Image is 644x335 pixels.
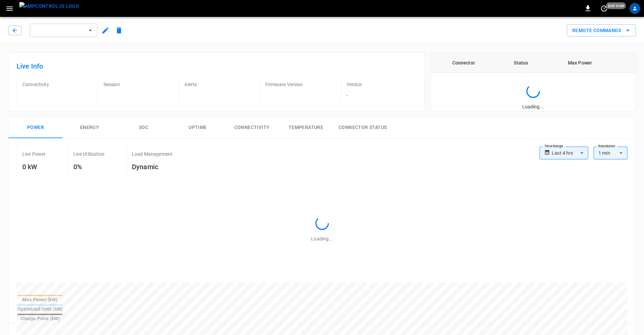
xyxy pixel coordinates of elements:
[132,151,172,157] p: Load Management
[171,117,225,138] button: Uptime
[279,117,333,138] button: Temperature
[22,161,46,172] h6: 0 kW
[347,92,416,99] p: -
[184,81,254,88] p: Alerts
[117,117,171,138] button: SOC
[333,117,392,138] button: Connector Status
[22,151,46,157] p: Live Power
[552,147,588,159] div: Last 4 hrs
[347,81,416,88] p: Vendor
[63,117,117,138] button: Energy
[17,61,416,72] h6: Live Info
[544,144,563,149] label: Time Range
[567,24,636,37] button: Remote Commands
[546,53,614,73] th: Max Power
[431,53,636,73] table: connector table
[522,104,544,109] span: Loading...
[606,2,626,9] span: just now
[629,3,640,14] div: profile-icon
[594,147,627,159] div: 1 min
[598,144,615,149] label: Resolution
[73,161,104,172] h6: 0%
[311,236,333,241] span: Loading...
[8,117,63,138] button: Power
[225,117,279,138] button: Connectivity
[567,24,636,37] div: remote commands options
[599,3,610,14] button: set refresh interval
[19,2,79,10] img: ampcontrol.io logo
[103,81,173,88] p: Session
[497,53,546,73] th: Status
[73,151,104,157] p: Live Utilization
[265,81,335,88] p: Firmware Version
[431,53,497,73] th: Connector
[22,81,92,88] p: Connectivity
[132,161,172,172] h6: Dynamic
